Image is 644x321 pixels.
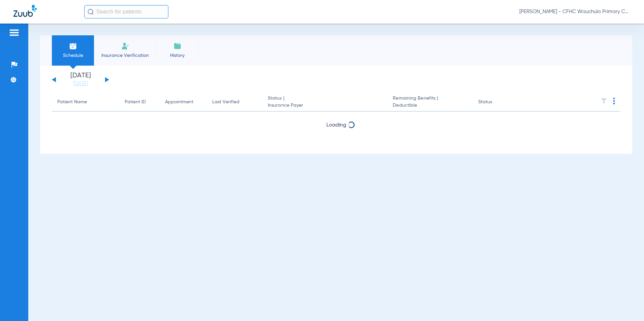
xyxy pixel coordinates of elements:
[60,80,101,87] a: [DATE]
[165,99,193,106] div: Appointment
[473,93,518,112] th: Status
[125,99,146,106] div: Patient ID
[262,93,387,112] th: Status |
[601,98,607,104] img: filter.svg
[173,42,182,50] img: History
[165,99,201,106] div: Appointment
[121,42,129,50] img: Manual Insurance Verification
[212,99,239,106] div: Last Verified
[387,93,473,112] th: Remaining Benefits |
[326,122,346,128] span: Loading
[613,98,615,104] img: group-dot-blue.svg
[60,72,101,87] li: [DATE]
[519,8,631,15] span: [PERSON_NAME] - CFHC Wauchula Primary Care Dental
[125,99,154,106] div: Patient ID
[57,52,89,59] span: Schedule
[69,42,77,50] img: Schedule
[84,5,168,19] input: Search for patients
[13,5,37,17] img: Zuub Logo
[57,99,87,106] div: Patient Name
[99,52,151,59] span: Insurance Verification
[161,52,193,59] span: History
[9,29,20,37] img: hamburger-icon
[393,102,467,109] span: Deductible
[57,99,114,106] div: Patient Name
[88,9,94,15] img: Search Icon
[212,99,257,106] div: Last Verified
[268,102,382,109] span: Insurance Payer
